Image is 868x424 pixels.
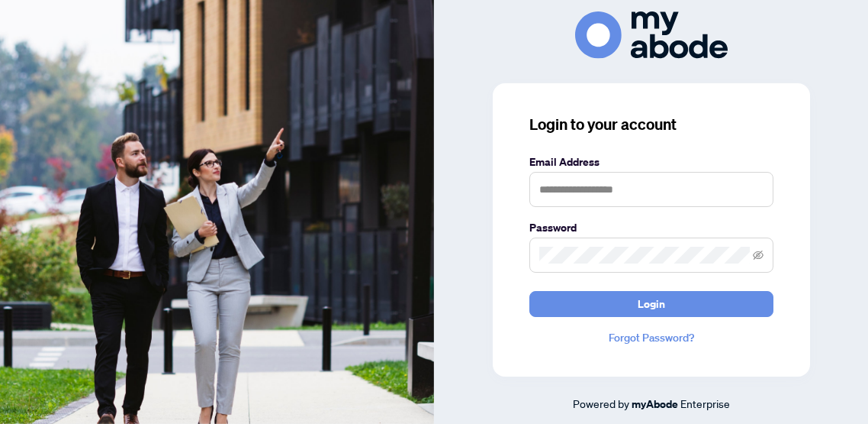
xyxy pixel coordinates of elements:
[573,396,629,410] span: Powered by
[575,11,728,58] img: ma-logo
[632,396,678,413] a: myAbode
[529,329,773,346] a: Forgot Password?
[529,291,773,317] button: Login
[529,114,773,135] h3: Login to your account
[753,250,764,261] span: eye-invisible
[529,154,773,170] label: Email Address
[680,396,730,410] span: Enterprise
[638,292,665,316] span: Login
[529,219,773,236] label: Password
